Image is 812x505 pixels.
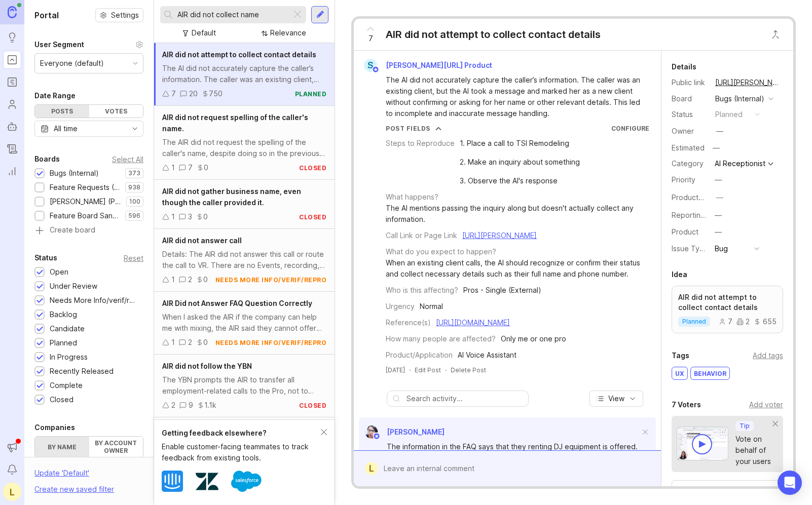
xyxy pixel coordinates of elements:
span: [PERSON_NAME] [387,428,445,436]
a: AIR did not attempt to collect contact detailsThe AI did not accurately capture the caller’s info... [154,43,335,106]
button: ProductboardID [713,191,726,204]
p: AIR did not attempt to collect contact details [678,292,777,313]
div: needs more info/verif/repro [215,276,327,284]
div: Product/Application [386,349,453,361]
div: Create new saved filter [34,484,114,495]
div: Details [672,61,696,73]
div: L [3,483,21,501]
a: Changelog [3,140,21,158]
div: 1 [171,274,175,285]
div: Posts [35,105,89,118]
div: closed [299,213,326,221]
div: Bugs (Internal) [50,168,99,179]
div: planned [715,109,743,120]
div: 1 [171,337,175,348]
a: Ideas [3,28,21,47]
div: Date Range [34,90,76,102]
div: 1.1k [204,400,216,411]
div: Urgency [386,301,415,312]
div: Category [672,158,707,169]
label: Product [672,227,698,236]
div: Status [34,252,57,264]
div: Only me or one pro [501,333,566,344]
img: video-thumbnail-vote-d41b83416815613422e2ca741bf692cc.jpg [677,426,728,460]
div: Public link [672,77,707,88]
span: AIR did not gather business name, even though the caller provided it. [162,187,301,207]
a: AIR did not follow the YBNThe YBN prompts the AIR to transfer all employment-related calls to the... [154,355,335,417]
div: 0 [203,274,208,285]
button: Settings [95,8,143,22]
a: Roadmaps [3,73,21,91]
div: — [715,210,722,221]
span: AIR Did not Answer FAQ Question Correctly [162,299,312,307]
div: Votes [89,105,143,118]
div: 1 [171,211,175,222]
a: Users [3,95,21,113]
input: Search activity... [407,393,523,404]
img: member badge [373,433,381,440]
div: [PERSON_NAME] (Public) [50,196,121,207]
a: S[PERSON_NAME][URL] Product [358,59,500,72]
span: AIR did not request spelling of the caller's name. [162,113,308,133]
div: Recently Released [50,366,114,377]
div: 7 [188,162,193,173]
div: Reference(s) [386,317,431,328]
div: How many people are affected? [386,333,496,344]
div: Backlog [50,309,77,320]
a: AIR did not attempt to collect contact detailsplanned72655 [672,286,783,333]
div: · [409,366,411,374]
div: What happens? [386,191,438,203]
div: needs more info/verif/repro [215,338,327,347]
div: The AI mentions passing the inquiry along but doesn't actually collect any information. [386,203,649,225]
button: Notifications [3,460,21,479]
label: Priority [672,175,695,184]
a: Autopilot [3,118,21,136]
span: AIR did not follow the YBN [162,362,252,370]
div: When an existing client calls, the AI should recognize or confirm their status and collect necess... [386,257,649,280]
label: Reporting Team [672,211,726,219]
div: — [710,141,723,154]
div: 20 [189,88,198,99]
a: [DATE] [386,366,405,374]
div: behavior [691,367,729,379]
div: Relevance [270,27,306,38]
label: ProductboardID [672,193,725,202]
div: Pros - Single (External) [463,285,541,296]
div: UX [672,367,687,379]
div: Feature Board Sandbox [DATE] [50,210,120,221]
a: Create board [34,226,143,236]
img: Canny Home [8,6,17,18]
p: 100 [129,198,140,206]
div: Post Fields [386,124,430,133]
div: AIR did not attempt to collect contact details [386,27,601,42]
div: 3 [188,211,192,222]
div: Status [672,109,707,120]
button: Post Fields [386,124,441,133]
div: All time [54,123,78,134]
div: Board [672,93,707,104]
div: 2. Make an inquiry about something [460,157,580,168]
a: AIR did not gather business name, even though the caller provided it.130closed [154,180,335,229]
p: Tip [740,422,750,430]
div: The AI did not accurately capture the caller’s information. The caller was an existing client, bu... [162,63,326,85]
div: L [365,462,378,475]
div: Open Intercom Messenger [778,471,802,495]
span: AIR did not attempt to collect contact details [162,50,316,59]
svg: toggle icon [127,125,143,133]
div: Bug [715,243,728,254]
div: Tags [672,349,689,362]
div: 7 [171,88,176,99]
div: Add tags [753,350,783,361]
a: [URL][DOMAIN_NAME] [436,318,510,327]
div: Candidate [50,323,85,334]
div: Add voter [749,399,783,410]
div: 2 [188,274,192,285]
div: — [715,226,722,238]
p: 938 [128,183,140,191]
div: 655 [754,318,777,325]
a: [URL][PERSON_NAME] [462,231,537,240]
div: AI Voice Assistant [458,349,516,361]
img: member badge [372,66,380,73]
div: Needs More Info/verif/repro [50,295,138,306]
div: What do you expect to happen? [386,246,496,257]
